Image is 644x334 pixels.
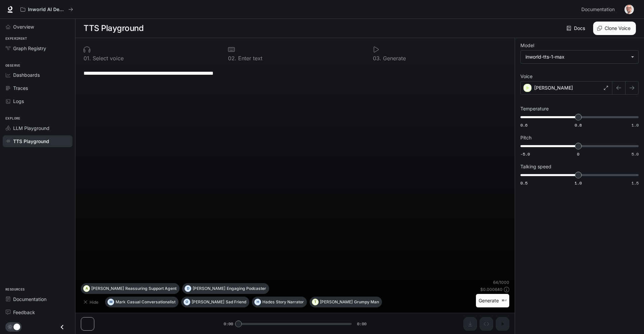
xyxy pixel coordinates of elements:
[127,300,175,304] p: Casual Conversationalist
[632,122,639,128] span: 1.0
[520,43,534,48] p: Model
[520,164,551,169] p: Talking speed
[3,21,72,33] a: Overview
[13,85,28,92] span: Traces
[577,151,579,157] span: 0
[520,106,549,111] p: Temperature
[581,5,615,14] span: Documentation
[84,283,90,294] div: A
[565,22,588,35] a: Docs
[91,56,124,61] p: Select voice
[252,297,307,307] button: HHadesStory Narrator
[236,56,262,61] p: Enter text
[276,300,304,304] p: Story Narrator
[575,122,582,128] span: 0.8
[13,45,46,52] span: Graph Registry
[521,51,638,63] div: inworld-tts-1-max
[227,287,266,291] p: Engaging Podcaster
[255,297,261,307] div: H
[3,69,72,81] a: Dashboards
[226,300,246,304] p: Sad Friend
[632,151,639,157] span: 5.0
[476,294,509,308] button: Generate⌘⏎
[373,56,381,61] p: 0 3 .
[108,297,114,307] div: M
[105,297,179,307] button: MMarkCasual Conversationalist
[228,56,236,61] p: 0 2 .
[525,54,627,60] div: inworld-tts-1-max
[116,300,126,304] p: Mark
[81,283,180,294] button: A[PERSON_NAME]Reassuring Support Agent
[3,122,72,134] a: LLM Playground
[3,135,72,147] a: TTS Playground
[125,287,176,291] p: Reassuring Support Agent
[184,297,190,307] div: O
[55,320,70,334] button: Close drawer
[534,85,573,91] p: [PERSON_NAME]
[3,95,72,107] a: Logs
[354,300,379,304] p: Grumpy Man
[13,309,35,316] span: Feedback
[520,74,533,79] p: Voice
[520,122,527,128] span: 0.6
[520,135,532,140] p: Pitch
[493,279,509,285] p: 64 / 1000
[185,283,191,294] div: D
[312,297,318,307] div: T
[81,297,102,307] button: Hide
[3,293,72,305] a: Documentation
[632,180,639,186] span: 1.5
[13,98,24,105] span: Logs
[13,323,20,330] span: Dark mode toggle
[13,23,34,30] span: Overview
[320,300,353,304] p: [PERSON_NAME]
[18,3,76,16] button: All workspaces
[575,180,582,186] span: 1.0
[3,306,72,318] a: Feedback
[502,299,507,303] p: ⌘⏎
[13,125,50,132] span: LLM Playground
[520,151,530,157] span: -5.0
[84,22,143,35] h1: TTS Playground
[579,3,620,16] a: Documentation
[181,297,249,307] button: O[PERSON_NAME]Sad Friend
[13,71,40,78] span: Dashboards
[13,296,46,303] span: Documentation
[262,300,275,304] p: Hades
[593,22,636,35] button: Clone Voice
[310,297,382,307] button: T[PERSON_NAME]Grumpy Man
[3,42,72,54] a: Graph Registry
[13,138,49,145] span: TTS Playground
[182,283,269,294] button: D[PERSON_NAME]Engaging Podcaster
[91,287,124,291] p: [PERSON_NAME]
[3,82,72,94] a: Traces
[622,3,636,16] button: User avatar
[480,287,503,292] p: $ 0.000640
[84,56,91,61] p: 0 1 .
[520,180,527,186] span: 0.5
[192,300,224,304] p: [PERSON_NAME]
[193,287,225,291] p: [PERSON_NAME]
[28,7,66,12] p: Inworld AI Demos
[624,5,634,14] img: User avatar
[381,56,406,61] p: Generate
